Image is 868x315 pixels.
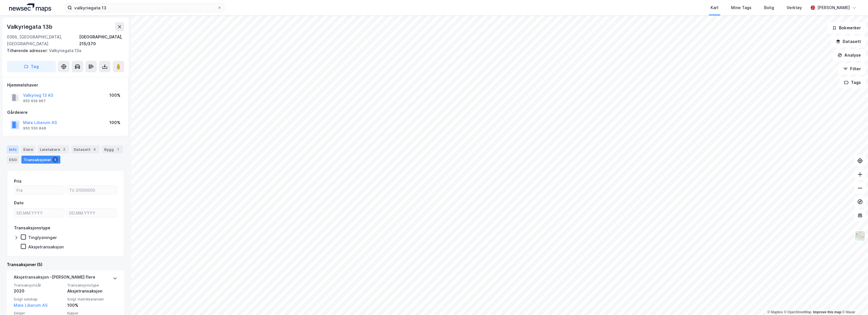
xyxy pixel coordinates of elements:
[14,186,64,194] input: Fra
[14,297,64,302] span: Solgt selskap
[7,109,124,116] div: Gårdeiere
[7,261,124,268] div: Transaksjoner (5)
[14,303,48,308] a: Mare Liberum AS
[7,156,19,164] div: ESG
[67,288,117,295] div: Aksjetransaksjon
[14,288,64,295] div: 2020
[71,145,100,153] div: Datasett
[831,36,866,47] button: Datasett
[67,302,117,309] div: 100%
[23,126,46,131] div: 950 550 848
[61,147,67,152] div: 2
[21,145,35,153] div: Eiere
[109,119,120,126] div: 100%
[52,157,58,162] div: 5
[28,244,64,250] div: Aksjetransaksjon
[813,310,841,314] a: Improve this map
[767,310,783,314] a: Mapbox
[827,22,866,34] button: Bokmerker
[14,225,50,231] div: Transaksjonstype
[21,156,60,164] div: Transaksjoner
[67,297,117,302] span: Solgt matrikkelandel
[79,34,124,47] div: [GEOGRAPHIC_DATA], 215/370
[67,186,117,194] input: Til 31000000
[817,4,850,11] div: [PERSON_NAME]
[838,63,866,75] button: Filter
[764,4,774,11] div: Bolig
[7,48,49,53] span: Tilhørende adresser:
[7,22,54,31] div: Valkyriegata 13b
[839,77,866,88] button: Tags
[109,92,120,99] div: 100%
[7,145,19,153] div: Info
[7,82,124,88] div: Hjemmelshaver
[855,230,865,241] img: Z
[711,4,719,11] div: Kart
[67,209,117,217] input: DD.MM.YYYY
[7,61,56,72] button: Tag
[9,3,51,12] img: logo.a4113a55bc3d86da70a041830d287a7e.svg
[23,99,46,103] div: 950 629 967
[7,34,79,47] div: 0366, [GEOGRAPHIC_DATA], [GEOGRAPHIC_DATA]
[14,283,64,288] span: Transaksjonsår
[787,4,802,11] div: Verktøy
[72,3,217,12] input: Søk på adresse, matrikkel, gårdeiere, leietakere eller personer
[14,199,24,206] div: Dato
[92,147,97,152] div: 4
[28,235,57,240] div: Tinglysninger
[14,209,64,217] input: DD.MM.YYYY
[14,178,22,185] div: Pris
[840,288,868,315] iframe: Chat Widget
[115,147,121,152] div: 1
[14,274,95,283] div: Aksjetransaksjon - [PERSON_NAME] flere
[38,145,69,153] div: Leietakere
[7,47,120,54] div: Valkyriegata 13a
[102,145,123,153] div: Bygg
[784,310,812,314] a: OpenStreetMap
[731,4,752,11] div: Mine Tags
[67,283,117,288] span: Transaksjonstype
[833,50,866,61] button: Analyse
[840,288,868,315] div: Kontrollprogram for chat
